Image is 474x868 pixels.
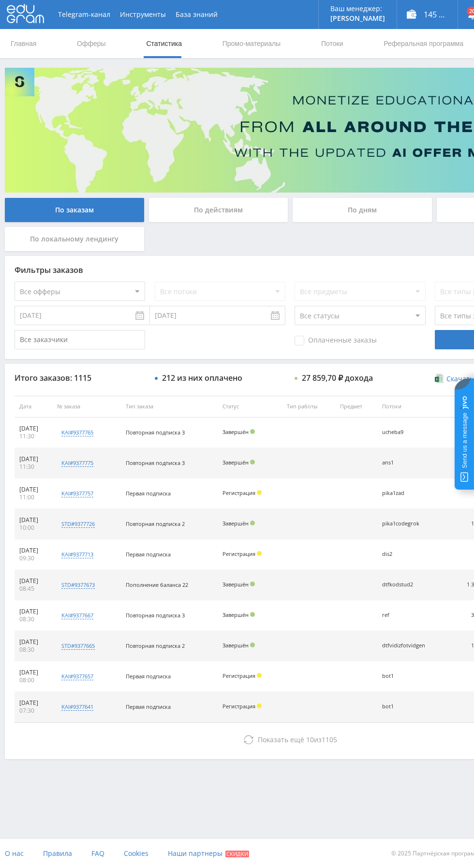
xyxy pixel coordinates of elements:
a: Статистика [145,29,183,58]
th: Тип заказа [121,396,218,418]
span: Холд [257,490,262,495]
span: Первая подписка [126,673,171,680]
span: Регистрация [222,703,255,710]
div: 09:30 [19,554,47,562]
div: По локальному лендингу [5,227,144,251]
div: По заказам [5,198,144,222]
div: [DATE] [19,608,47,615]
a: Потоки [320,29,344,58]
span: Холд [257,703,262,708]
div: bot1 [382,703,426,710]
th: № заказа [52,396,121,418]
input: Все заказчики [15,330,145,349]
span: Подтвержден [250,582,255,586]
div: bot1 [382,673,426,679]
div: 11:30 [19,433,47,440]
th: Статус [218,396,282,418]
p: Ваш менеджер: [330,5,385,13]
a: Cookies [124,839,148,868]
span: Регистрация [222,489,255,496]
div: По действиям [149,198,288,222]
span: Холд [257,551,262,556]
span: Завершён [222,520,249,527]
th: Потоки [377,396,447,418]
span: Холд [257,673,262,678]
div: kai#9377757 [61,490,93,497]
a: Наши партнеры Скидки [168,839,249,868]
span: Завершён [222,642,249,649]
span: Завершён [222,428,249,435]
a: Правила [43,839,72,868]
div: dtfvidizfotvidgen [382,643,426,649]
span: Наши партнеры [168,849,222,858]
span: Правила [43,849,72,858]
div: По дням [293,198,432,222]
div: kai#9377713 [61,551,93,558]
div: kai#9377775 [61,459,93,467]
div: 10:00 [19,524,47,532]
span: Повторная подписка 3 [126,612,185,619]
div: [DATE] [19,516,47,524]
div: 07:30 [19,707,47,715]
div: [DATE] [19,547,47,554]
th: Предмет [335,396,377,418]
span: Повторная подписка 2 [126,642,185,649]
div: kai#9377765 [61,429,93,436]
span: О нас [5,849,24,858]
span: Подтвержден [250,521,255,525]
span: Подтвержден [250,612,255,617]
span: Повторная подписка 3 [126,459,185,466]
span: Подтвержден [250,643,255,647]
div: pika1codegrok [382,521,426,527]
div: ans1 [382,460,426,466]
a: FAQ [91,839,104,868]
span: Cookies [124,849,148,858]
span: Оплаченные заказы [295,336,377,345]
span: Завершён [222,459,249,466]
div: 08:45 [19,585,47,593]
p: [PERSON_NAME] [330,15,385,22]
div: 08:30 [19,646,47,654]
span: Первая подписка [126,551,171,558]
a: Реферальная программа [383,29,464,58]
div: pika1zad [382,490,426,496]
span: Скидки [225,851,249,857]
div: [DATE] [19,638,47,646]
span: Повторная подписка 3 [126,429,185,436]
th: Тип работы [282,396,335,418]
img: xlsx [435,374,443,383]
div: kai#9377657 [61,673,93,680]
div: [DATE] [19,577,47,585]
span: Первая подписка [126,703,171,710]
div: [DATE] [19,455,47,463]
div: [DATE] [19,669,47,676]
div: dtfkodstud2 [382,582,426,588]
span: Регистрация [222,550,255,557]
th: Дата [15,396,52,418]
span: Подтвержден [250,460,255,464]
div: std#9377673 [61,581,95,589]
span: 10 [306,735,314,744]
span: Показать ещё [258,735,304,744]
div: dis2 [382,551,426,557]
span: Первая подписка [126,490,171,497]
div: ref [382,612,426,618]
div: 212 из них оплачено [162,374,242,382]
a: О нас [5,839,24,868]
div: [DATE] [19,425,47,433]
a: Главная [10,29,37,58]
span: FAQ [91,849,104,858]
div: 11:00 [19,494,47,501]
a: Офферы [76,29,107,58]
div: kai#9377641 [61,703,93,711]
div: 08:30 [19,615,47,623]
div: 27 859,70 ₽ дохода [302,374,373,382]
div: std#9377726 [61,520,95,528]
div: ucheba9 [382,429,426,435]
a: Промо-материалы [222,29,281,58]
span: Повторная подписка 2 [126,520,185,527]
span: Регистрация [222,672,255,679]
span: Завершён [222,581,249,588]
span: Подтвержден [250,429,255,434]
div: [DATE] [19,699,47,707]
